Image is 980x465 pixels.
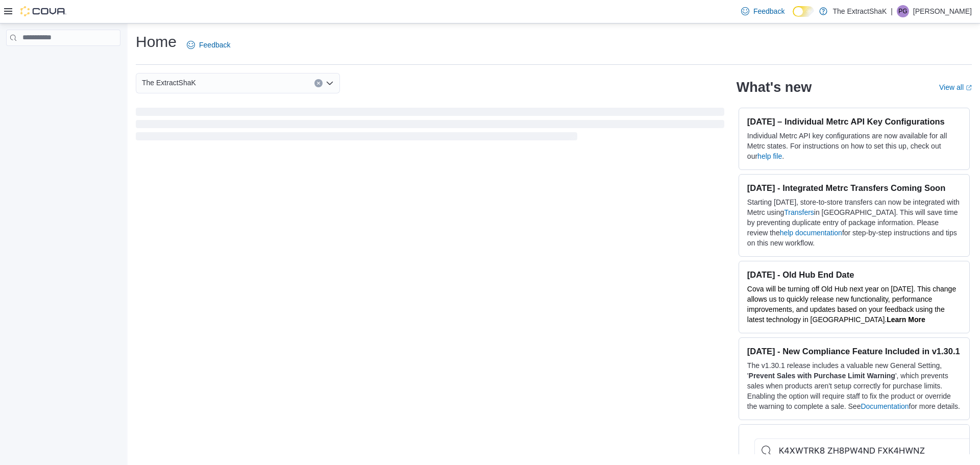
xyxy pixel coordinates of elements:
a: Documentation [861,402,909,410]
span: Feedback [199,40,230,50]
h3: [DATE] - Old Hub End Date [747,270,961,280]
h3: [DATE] - Integrated Metrc Transfers Coming Soon [747,183,961,193]
nav: Complex example [6,48,120,72]
p: Individual Metrc API key configurations are now available for all Metrc states. For instructions ... [747,131,961,161]
p: The ExtractShaK [832,5,887,17]
h3: [DATE] – Individual Metrc API Key Configurations [747,116,961,127]
div: Payten Griggs [897,5,909,17]
h3: [DATE] - New Compliance Feature Included in v1.30.1 [747,346,961,356]
button: Clear input [314,79,323,87]
a: Transfers [784,208,814,216]
p: The v1.30.1 release includes a valuable new General Setting, ' ', which prevents sales when produ... [747,360,961,411]
strong: Prevent Sales with Purchase Limit Warning [749,372,895,380]
h2: What's new [737,79,812,95]
a: help documentation [780,229,842,237]
a: View allExternal link [939,83,972,91]
svg: External link [966,85,972,91]
input: Dark Mode [793,6,814,17]
span: Cova will be turning off Old Hub next year on [DATE]. This change allows us to quickly release ne... [747,285,956,324]
a: help file [757,152,782,160]
a: Learn More [887,315,925,324]
p: [PERSON_NAME] [913,5,972,17]
span: Feedback [753,6,785,16]
img: Cova [20,6,66,16]
span: PG [898,5,907,17]
p: Starting [DATE], store-to-store transfers can now be integrated with Metrc using in [GEOGRAPHIC_D... [747,197,961,248]
h1: Home [136,32,177,52]
span: Dark Mode [793,17,793,17]
span: Loading [136,110,724,142]
button: Open list of options [326,79,334,87]
a: Feedback [183,35,234,55]
p: | [891,5,893,17]
span: The ExtractShaK [142,77,196,89]
a: Feedback [737,1,789,21]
